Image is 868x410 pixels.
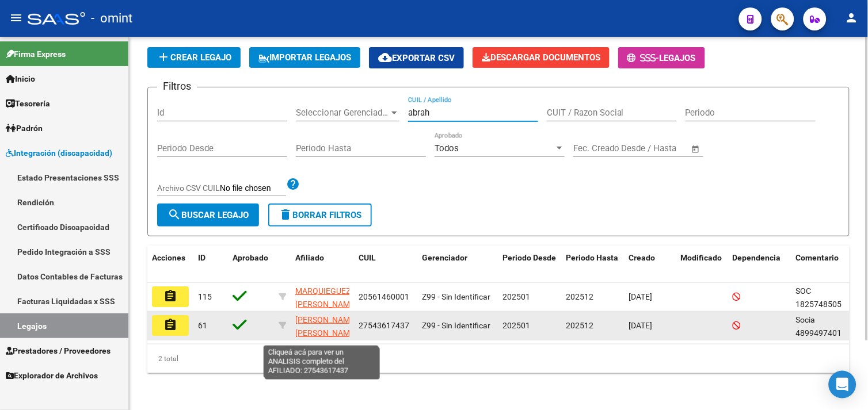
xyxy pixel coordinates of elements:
span: 61 [198,321,207,330]
span: Exportar CSV [378,53,455,63]
button: Exportar CSV [369,47,464,68]
span: Tesorería [6,97,50,110]
span: Todos [435,143,459,154]
span: Socia 4899497401 [796,315,842,338]
datatable-header-cell: Dependencia [728,246,791,283]
span: Aprobado [233,253,268,262]
span: - omint [91,6,132,31]
datatable-header-cell: Comentario [791,246,861,283]
span: 27543617437 [359,321,409,330]
span: Explorador de Archivos [6,369,98,382]
span: Z99 - Sin Identificar [422,321,490,330]
h3: Filtros [157,78,197,94]
mat-icon: cloud_download [378,51,392,64]
span: Prestadores / Proveedores [6,344,111,357]
span: 202501 [502,321,530,330]
span: Modificado [681,253,722,262]
span: 20561460001 [359,292,409,301]
span: Comentario [796,253,839,262]
span: - [627,53,660,63]
span: Buscar Legajo [167,210,249,220]
span: Descargar Documentos [482,52,600,63]
datatable-header-cell: Periodo Desde [498,246,561,283]
datatable-header-cell: Periodo Hasta [561,246,625,283]
button: Descargar Documentos [473,47,610,68]
span: Legajos [660,53,696,63]
span: Acciones [152,253,185,262]
datatable-header-cell: Afiliado [291,246,354,283]
mat-icon: person [845,11,859,25]
span: Crear Legajo [157,52,231,63]
span: [PERSON_NAME] [PERSON_NAME] MIA [295,315,357,351]
span: Borrar Filtros [279,210,361,220]
span: 202501 [502,292,530,301]
mat-icon: assignment [163,318,177,332]
span: Periodo Hasta [566,253,618,262]
span: 202512 [566,321,593,330]
span: Afiliado [295,253,324,262]
mat-icon: menu [9,11,23,25]
datatable-header-cell: Modificado [676,246,728,283]
span: Inicio [6,72,35,85]
button: Open calendar [690,143,703,156]
datatable-header-cell: Aprobado [228,246,274,283]
mat-icon: delete [279,208,292,221]
button: Buscar Legajo [157,204,259,227]
span: IMPORTAR LEGAJOS [258,52,351,63]
span: Gerenciador [422,253,467,262]
input: Archivo CSV CUIL [220,183,286,194]
span: [DATE] [629,321,653,330]
span: Z99 - Sin Identificar [422,292,490,301]
button: IMPORTAR LEGAJOS [249,47,360,68]
datatable-header-cell: ID [193,246,228,283]
mat-icon: help [286,177,300,191]
span: SOC 1825748505 [796,286,842,309]
input: Fecha inicio [573,143,620,154]
span: [DATE] [629,292,653,301]
span: Integración (discapacidad) [6,147,112,159]
span: Archivo CSV CUIL [157,183,220,193]
datatable-header-cell: Gerenciador [417,246,498,283]
span: Padrón [6,122,43,135]
span: ID [198,253,205,262]
span: CUIL [359,253,376,262]
datatable-header-cell: Creado [625,246,676,283]
span: Firma Express [6,48,66,60]
span: Periodo Desde [502,253,556,262]
mat-icon: assignment [163,289,177,303]
span: 202512 [566,292,593,301]
span: MARQUIEGUEZ [PERSON_NAME] [295,286,357,309]
span: Dependencia [733,253,781,262]
span: Creado [629,253,656,262]
span: Seleccionar Gerenciador [296,108,389,118]
datatable-header-cell: CUIL [354,246,417,283]
div: Open Intercom Messenger [829,371,856,398]
button: Borrar Filtros [268,204,372,227]
span: 115 [198,292,212,301]
datatable-header-cell: Acciones [147,246,193,283]
mat-icon: search [167,208,181,221]
input: Fecha fin [630,143,686,154]
mat-icon: add [157,50,170,64]
div: 2 total [147,344,850,373]
button: -Legajos [618,47,705,68]
button: Crear Legajo [147,47,241,68]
